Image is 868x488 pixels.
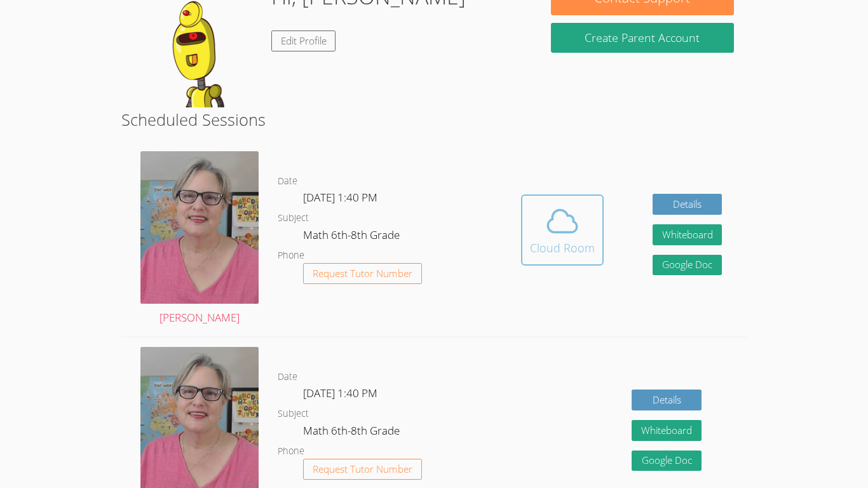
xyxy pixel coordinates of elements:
[551,23,734,53] button: Create Parent Account
[140,151,259,303] img: avatar.png
[278,369,297,385] dt: Date
[303,386,377,400] span: [DATE] 1:40 PM
[303,459,422,480] button: Request Tutor Number
[530,239,595,257] div: Cloud Room
[653,194,722,215] a: Details
[278,406,309,422] dt: Subject
[121,107,747,132] h2: Scheduled Sessions
[303,190,377,205] span: [DATE] 1:40 PM
[271,30,336,51] a: Edit Profile
[278,210,309,226] dt: Subject
[278,248,304,264] dt: Phone
[303,263,422,284] button: Request Tutor Number
[653,255,722,276] a: Google Doc
[313,464,412,474] span: Request Tutor Number
[303,422,402,444] dd: Math 6th-8th Grade
[303,226,402,248] dd: Math 6th-8th Grade
[278,444,304,459] dt: Phone
[653,224,722,245] button: Whiteboard
[632,390,702,410] a: Details
[278,173,297,189] dt: Date
[632,420,702,441] button: Whiteboard
[632,451,702,471] a: Google Doc
[313,269,412,278] span: Request Tutor Number
[521,194,604,266] button: Cloud Room
[140,151,259,327] a: [PERSON_NAME]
